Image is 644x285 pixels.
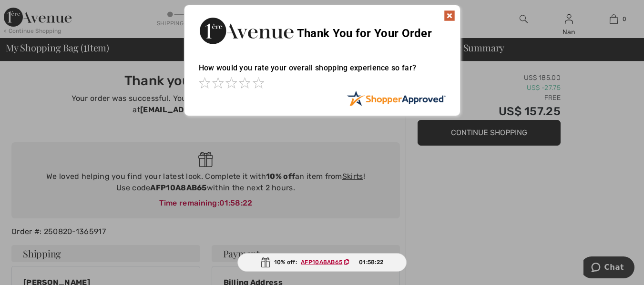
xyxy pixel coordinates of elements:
span: Chat [21,7,41,15]
div: 10% off: [237,253,407,272]
img: x [444,10,455,21]
img: Thank You for Your Order [199,15,294,47]
span: Thank You for Your Order [297,27,432,40]
ins: AFP10A8AB65 [301,259,342,265]
span: 01:58:22 [359,258,383,266]
div: How would you rate your overall shopping experience so far? [199,54,446,90]
img: Gift.svg [261,257,270,267]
